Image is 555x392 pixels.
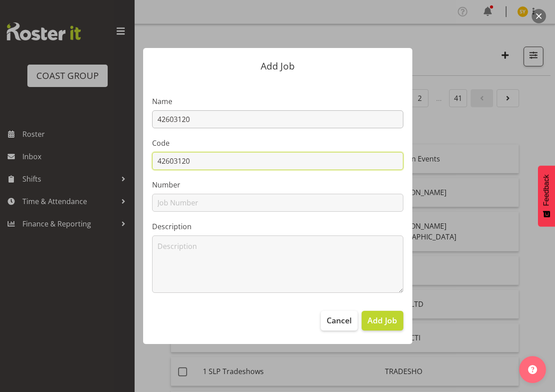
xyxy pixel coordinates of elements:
input: Job Code [152,152,403,170]
label: Name [152,96,403,107]
span: Cancel [327,314,352,326]
label: Description [152,221,403,232]
label: Code [152,138,403,148]
button: Feedback - Show survey [538,166,555,226]
span: Feedback [542,174,551,206]
span: Add Job [367,314,397,326]
p: Add Job [152,61,403,71]
button: Cancel [321,311,358,331]
input: Job Name [152,110,403,128]
input: Job Number [152,194,403,212]
img: help-xxl-2.png [528,365,537,374]
button: Add Job [362,311,403,331]
label: Number [152,179,403,190]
